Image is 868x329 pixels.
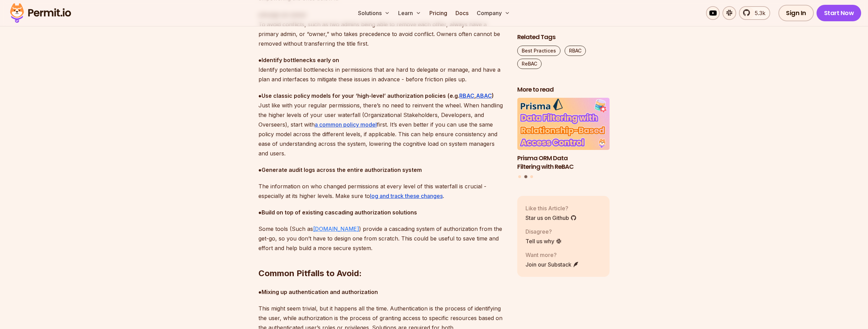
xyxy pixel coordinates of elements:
[517,154,610,171] h3: Prisma ORM Data Filtering with ReBAC
[517,46,560,56] a: Best Practices
[525,214,577,222] a: Star us on Github
[524,175,527,178] button: Go to slide 2
[370,192,443,199] a: log and track these changes
[262,289,378,295] strong: Mixing up authentication and authorization
[517,98,610,179] div: Posts
[517,33,610,42] h2: Related Tags
[525,204,577,212] p: Like this Article?
[517,98,610,171] a: Prisma ORM Data Filtering with ReBACPrisma ORM Data Filtering with ReBAC
[517,98,610,150] img: Prisma ORM Data Filtering with ReBAC
[258,240,506,279] h2: Common Pitfalls to Avoid:
[315,121,377,128] a: a common policy model
[525,260,579,269] a: Join our Substack
[517,98,610,171] li: 2 of 3
[258,165,506,175] p: ●
[530,176,533,178] button: Go to slide 3
[427,6,450,20] a: Pricing
[525,227,562,236] p: Disagree?
[262,166,422,173] strong: Generate audit logs across the entire authorization system
[459,92,474,99] a: RBAC
[474,6,513,20] button: Company
[474,92,476,99] strong: ,
[262,209,417,216] strong: Build on top of existing cascading authorization solutions
[739,6,770,20] a: 5.3k
[565,46,586,56] a: RBAC
[258,10,506,48] p: ● To avoid conflicts, such as two admins being able to remove each other, always have a primary a...
[448,92,459,99] strong: (e.g.
[258,287,506,297] p: ●
[313,225,359,232] a: [DOMAIN_NAME]
[7,1,74,25] img: Permit logo
[258,181,506,201] p: The information on who changed permissions at every level of this waterfall is crucial - especial...
[258,224,506,253] p: Some tools (Such as ) provide a cascading system of authorization from the get-go, so you don’t h...
[518,176,521,178] button: Go to slide 1
[258,91,506,158] p: ● Just like with your regular permissions, there’s no need to reinvent the wheel. When handling t...
[525,251,579,259] p: Want more?
[262,92,446,99] strong: Use classic policy models for your ‘high-level’ authorization policies
[453,6,471,20] a: Docs
[476,92,492,99] a: ABAC
[517,85,610,94] h2: More to read
[395,6,424,20] button: Learn
[258,55,506,84] p: ● Identify potential bottlenecks in permissions that are hard to delegate or manage, and have a p...
[778,5,814,21] a: Sign In
[517,59,542,69] a: ReBAC
[355,6,393,20] button: Solutions
[492,92,494,99] strong: )
[262,57,339,63] strong: Identify bottlenecks early on
[817,5,861,21] a: Start Now
[258,208,506,217] p: ●
[525,237,562,245] a: Tell us why
[751,9,765,17] span: 5.3k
